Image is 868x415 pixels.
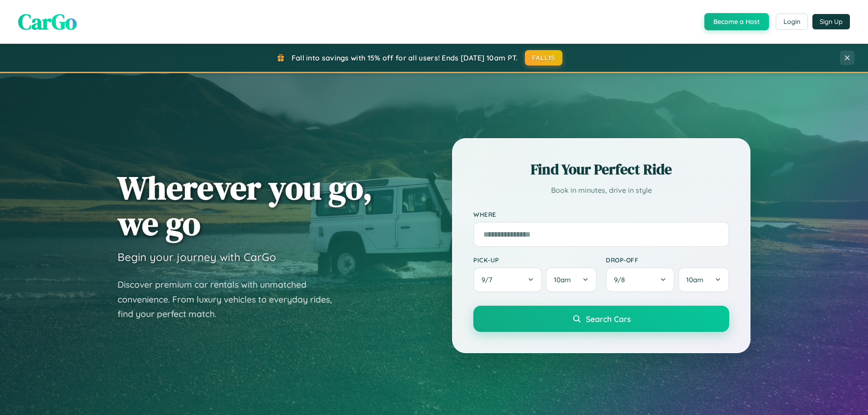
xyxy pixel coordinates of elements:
[554,275,571,284] span: 10am
[812,14,850,29] button: Sign Up
[473,256,597,264] label: Pick-up
[473,210,729,218] label: Where
[606,267,675,292] button: 9/8
[118,170,373,241] h1: Wherever you go, we go
[586,314,631,324] span: Search Cars
[686,275,703,284] span: 10am
[18,7,77,37] span: CarGo
[776,14,808,30] button: Login
[118,250,276,264] h3: Begin your journey with CarGo
[704,13,769,30] button: Become a Host
[606,256,729,264] label: Drop-off
[118,277,344,322] p: Discover premium car rentals with unmatched convenience. From luxury vehicles to everyday rides, ...
[473,184,729,197] p: Book in minutes, drive in style
[614,275,629,284] span: 9 / 8
[473,159,729,179] h2: Find Your Perfect Ride
[546,267,597,292] button: 10am
[292,53,518,62] span: Fall into savings with 15% off for all users! Ends [DATE] 10am PT.
[481,275,497,284] span: 9 / 7
[525,50,563,65] button: FALL15
[473,306,729,332] button: Search Cars
[678,267,729,292] button: 10am
[473,267,542,292] button: 9/7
